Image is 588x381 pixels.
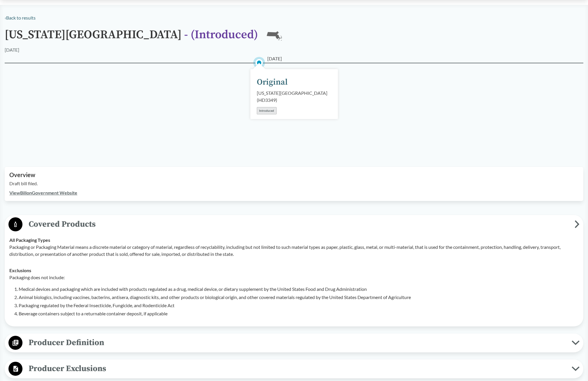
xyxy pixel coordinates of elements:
div: Introduced [257,107,277,114]
p: Packaging or Packaging Material means a discrete material or category of material, regardless of ... [9,244,579,258]
div: [US_STATE][GEOGRAPHIC_DATA] ( HD3349 ) [257,90,331,104]
span: Covered Products [22,218,575,231]
span: Producer Exclusions [22,362,572,375]
li: Beverage containers subject to a returnable container deposit, if applicable [19,310,579,317]
a: ViewBillonGovernment Website [9,190,77,195]
strong: All Packaging Types [9,237,50,243]
p: Draft bill filed. [9,180,579,187]
div: [DATE] [5,46,19,53]
li: Animal biologics, including vaccines, bacterins, antisera, diagnostic kits, and other products or... [19,294,579,301]
div: Original [257,76,288,88]
button: Producer Exclusions [7,361,581,376]
button: Producer Definition [7,335,581,350]
a: ‹Back to results [5,15,36,20]
h1: [US_STATE][GEOGRAPHIC_DATA] [5,28,258,46]
p: Packaging does not include: [9,274,579,281]
button: Covered Products [7,217,581,232]
span: [DATE] [267,55,282,62]
span: - ( Introduced ) [184,27,258,42]
h2: Overview [9,172,579,178]
li: Medical devices and packaging which are included with products regulated as a drug, medical devic... [19,286,579,293]
span: Producer Definition [22,336,572,349]
strong: Exclusions [9,268,31,273]
li: Packaging regulated by the Federal Insecticide, Fungicide, and Rodenticide Act [19,302,579,309]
